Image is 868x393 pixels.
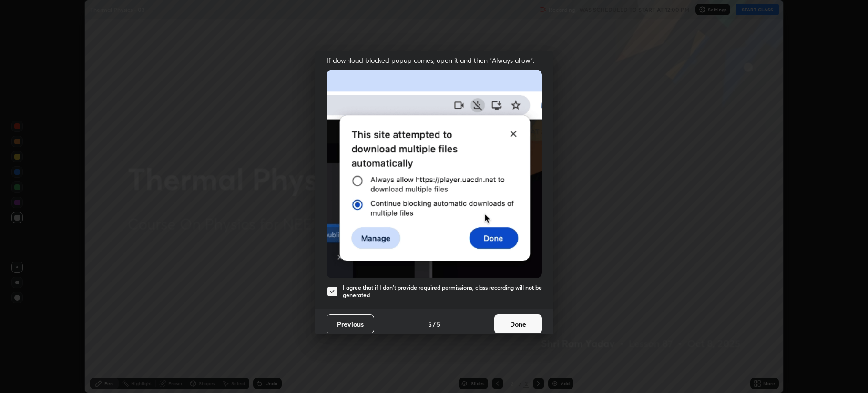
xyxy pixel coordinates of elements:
h4: 5 [437,319,440,329]
h4: 5 [428,319,432,329]
h5: I agree that if I don't provide required permissions, class recording will not be generated [343,284,542,299]
h4: / [433,319,436,329]
img: downloads-permission-blocked.gif [327,70,542,278]
button: Done [494,314,542,333]
span: If download blocked popup comes, open it and then "Always allow": [327,56,542,65]
button: Previous [327,314,374,333]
